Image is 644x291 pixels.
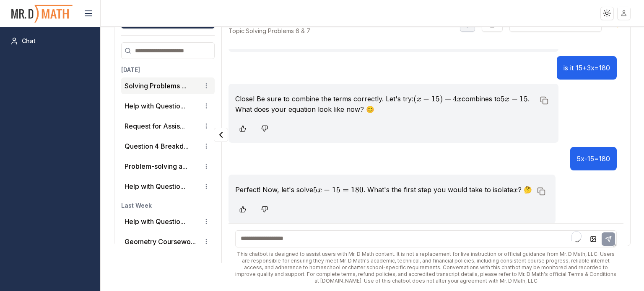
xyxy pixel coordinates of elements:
span: = [343,185,349,194]
button: Request for Assis... [125,121,185,131]
textarea: To enrich screen reader interactions, please activate Accessibility in Grammarly extension settings [235,230,617,247]
button: Conversation options [201,101,211,111]
img: PromptOwl [10,3,73,25]
button: Conversation options [201,216,211,227]
h3: Last Week [121,201,215,210]
button: Help with Questio... [125,101,185,111]
button: Problem-solving a... [125,161,187,171]
button: Conversation options [201,161,211,171]
span: − [512,94,518,103]
span: ( [413,94,417,103]
span: 4 [453,94,457,103]
span: 15 [519,94,528,103]
a: Chat [7,33,93,49]
img: placeholder-user.jpg [618,7,630,19]
span: Solving Problems 6 & 7 [229,27,310,35]
span: x [317,186,322,194]
span: 5 [313,185,317,194]
p: 5x-15=180 [577,154,610,164]
span: + [445,94,451,103]
span: x [417,95,421,103]
span: − [423,94,429,103]
span: 5 [501,94,505,103]
p: is it 15+3x=180 [563,63,610,73]
button: Conversation options [201,121,211,131]
button: Conversation options [201,141,211,151]
span: 15 [332,185,340,194]
p: Perfect! Now, let's solve . What's the first step you would take to isolate ? 🤔 [235,185,532,195]
button: Question 4 Breakd... [125,141,189,151]
button: Conversation options [201,181,211,191]
button: Solving Problems ... [125,81,187,91]
span: − [324,185,330,194]
button: Geometry Coursewo... [125,237,196,247]
h3: [DATE] [121,66,215,74]
span: 15 [431,94,440,103]
button: Conversation options [201,81,211,91]
span: ) [440,94,443,103]
span: Chat [22,37,36,45]
button: Help with Questio... [125,181,185,191]
button: Help with Questio... [125,216,185,227]
button: Conversation options [201,237,211,247]
p: Close! Be sure to combine the terms correctly. Let's try: combines to . What does your equation l... [235,94,535,114]
span: x [513,186,518,194]
span: 180 [351,185,364,194]
button: Collapse panel [214,128,228,142]
span: x [457,95,462,103]
div: This chatbot is designed to assist users with Mr. D Math content. It is not a replacement for liv... [235,251,617,284]
span: x [505,95,509,103]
